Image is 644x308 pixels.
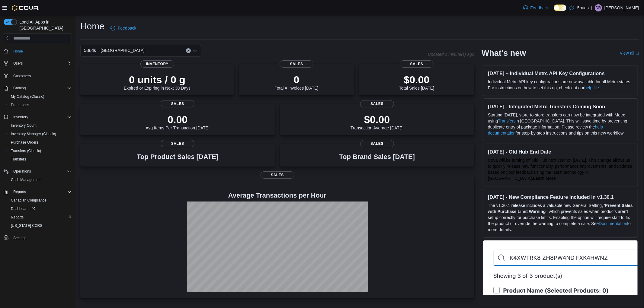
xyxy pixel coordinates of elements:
[554,5,566,11] input: Dark Mode
[488,70,633,76] h3: [DATE] – Individual Metrc API Key Configurations
[11,113,72,121] span: Inventory
[8,156,72,163] span: Transfers
[124,74,191,86] p: 0 units / 0 g
[488,149,633,155] h3: [DATE] - Old Hub End Date
[275,74,318,90] div: Total # Invoices [DATE]
[146,113,210,130] div: Avg Items Per Transaction [DATE]
[11,60,25,67] button: Users
[521,2,551,14] a: Feedback
[13,236,26,240] span: Settings
[6,138,74,147] button: Purchase Orders
[8,130,59,138] a: Inventory Manager (Classic)
[591,4,592,11] p: |
[488,202,633,233] p: The v1.30.1 release includes a valuable new General Setting, ' ', which prevents sales when produ...
[351,113,404,130] div: Transaction Average [DATE]
[11,188,72,195] span: Reports
[482,48,526,58] h2: What's new
[13,115,28,119] span: Inventory
[84,47,145,54] span: 5Buds – [GEOGRAPHIC_DATA]
[6,92,74,101] button: My Catalog (Classic)
[8,222,72,229] span: Washington CCRS
[1,113,74,121] button: Inventory
[161,140,194,147] span: Sales
[11,113,30,121] button: Inventory
[8,214,72,221] span: Reports
[13,169,31,174] span: Operations
[596,4,601,11] span: DR
[11,140,38,145] span: Purchase Orders
[193,48,197,53] button: Open list of options
[11,47,72,55] span: Home
[360,140,394,147] span: Sales
[1,233,74,242] button: Settings
[400,60,434,68] span: Sales
[108,22,139,34] a: Feedback
[13,86,26,90] span: Catalog
[8,214,26,221] a: Reports
[124,74,191,90] div: Expired or Expiring in Next 30 Days
[1,47,74,56] button: Home
[351,113,404,125] p: $0.00
[13,49,23,54] span: Home
[85,192,469,199] h4: Average Transactions per Hour
[6,101,74,109] button: Promotions
[118,25,136,31] span: Feedback
[8,205,72,212] span: Dashboards
[11,198,46,203] span: Canadian Compliance
[498,119,516,123] a: Transfers
[1,71,74,80] button: Customers
[533,176,556,181] strong: Learn More
[360,100,394,107] span: Sales
[11,177,41,182] span: Cash Management
[8,147,72,154] span: Transfers (Classic)
[577,4,589,11] p: 5buds
[1,167,74,176] button: Operations
[428,52,474,57] p: Updated 1 minute(s) ago
[11,188,28,195] button: Reports
[11,168,34,175] button: Operations
[261,171,294,179] span: Sales
[11,72,33,80] a: Customers
[8,176,44,183] a: Cash Management
[11,223,42,228] span: [US_STATE] CCRS
[399,74,434,90] div: Total Sales [DATE]
[13,189,26,194] span: Reports
[488,203,633,214] strong: Prevent Sales with Purchase Limit Warning
[6,213,74,221] button: Reports
[585,85,599,90] a: help file
[11,234,29,242] a: Settings
[11,103,29,107] span: Promotions
[8,101,72,109] span: Promotions
[6,221,74,230] button: [US_STATE] CCRS
[1,84,74,92] button: Catalog
[488,158,632,181] span: Cova will be turning off Old Hub next year on [DATE]. This change allows us to quickly release ne...
[4,44,72,258] nav: Complex example
[161,100,194,107] span: Sales
[11,60,72,67] span: Users
[620,51,639,56] a: View allExternal link
[8,93,47,100] a: My Catalog (Classic)
[80,20,104,32] h1: Home
[488,79,633,91] p: Individual Metrc API key configurations are now available for all Metrc states. For instructions ...
[8,139,72,146] span: Purchase Orders
[599,221,627,226] a: Documentation
[275,74,318,86] p: 0
[530,5,549,11] span: Feedback
[280,60,313,68] span: Sales
[6,147,74,155] button: Transfers (Classic)
[8,139,41,146] a: Purchase Orders
[17,19,72,31] span: Load All Apps in [GEOGRAPHIC_DATA]
[8,197,49,204] a: Canadian Compliance
[6,176,74,184] button: Cash Management
[11,234,72,242] span: Settings
[604,4,639,11] p: [PERSON_NAME]
[8,93,72,100] span: My Catalog (Classic)
[140,60,174,68] span: Inventory
[399,74,434,86] p: $0.00
[8,122,72,129] span: Inventory Count
[11,48,25,55] a: Home
[11,148,41,153] span: Transfers (Classic)
[488,103,633,110] h3: [DATE] - Integrated Metrc Transfers Coming Soon
[13,61,23,66] span: Users
[11,206,35,211] span: Dashboards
